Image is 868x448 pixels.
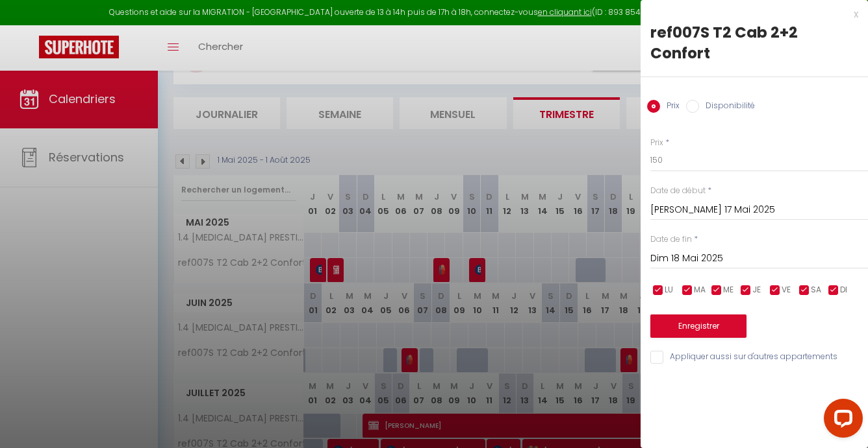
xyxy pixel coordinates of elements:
span: ME [723,284,734,296]
label: Date de fin [650,233,692,246]
span: LU [665,284,673,296]
div: ref007S T2 Cab 2+2 Confort [650,22,858,64]
label: Prix [660,100,680,114]
span: SA [811,284,821,296]
label: Disponibilité [699,100,755,114]
label: Prix [650,137,663,149]
span: VE [782,284,791,296]
span: DI [840,284,847,296]
label: Date de début [650,185,706,197]
div: x [641,6,858,22]
span: JE [752,284,761,296]
iframe: LiveChat chat widget [813,394,868,448]
span: MA [694,284,706,296]
button: Enregistrer [650,314,747,338]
